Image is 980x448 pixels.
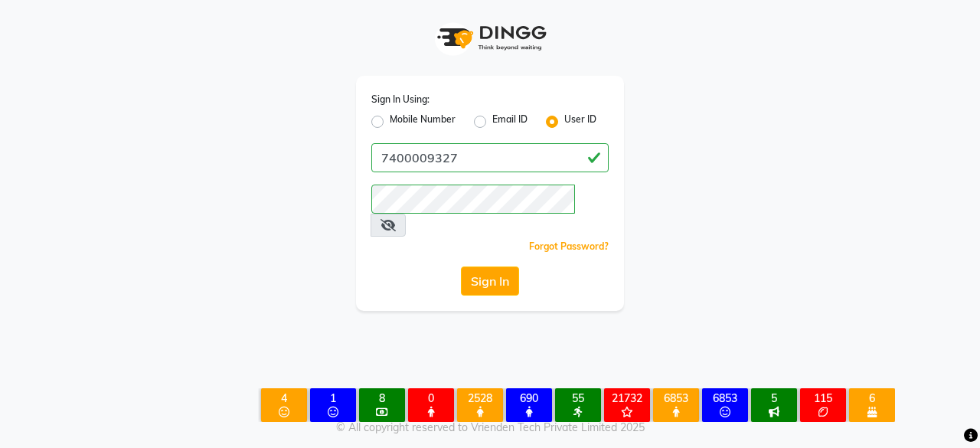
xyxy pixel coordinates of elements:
label: Sign In Using: [371,93,430,106]
input: Username [371,143,609,172]
div: 4 [264,391,304,405]
div: 115 [803,391,843,405]
label: Email ID [492,113,528,131]
label: Mobile Number [390,113,456,131]
div: 6853 [705,391,745,405]
div: 1 [313,391,353,405]
img: logo1.svg [429,15,551,60]
div: 5 [754,391,794,405]
div: 6853 [656,391,696,405]
div: 8 [362,391,402,405]
div: 21732 [607,391,647,405]
a: Forgot Password? [529,240,609,252]
div: 6 [852,391,892,405]
div: 0 [411,391,451,405]
button: Sign In [461,267,519,296]
div: 690 [509,391,549,405]
div: 55 [558,391,598,405]
input: Username [371,185,575,214]
label: User ID [564,113,596,131]
div: 2528 [460,391,500,405]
